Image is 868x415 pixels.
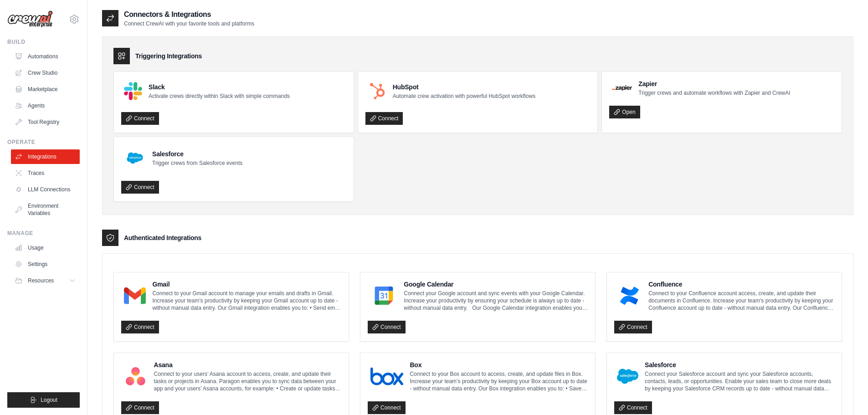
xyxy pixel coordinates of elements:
h4: Google Calendar [404,280,588,289]
div: Operate [7,138,80,146]
img: Salesforce Logo [124,147,146,169]
img: Slack Logo [124,82,142,100]
p: Connect your Salesforce account and sync your Salesforce accounts, contacts, leads, or opportunit... [645,370,834,392]
p: Connect your Google account and sync events with your Google Calendar. Increase your productivity... [404,290,588,312]
img: Google Calendar Logo [370,287,397,305]
img: Asana Logo [124,367,147,385]
h4: Slack [149,82,290,92]
h4: Zapier [638,79,790,88]
p: Activate crews directly within Slack with simple commands [149,92,290,100]
p: Automate crew activation with powerful HubSpot workflows [393,92,535,100]
a: Tool Registry [11,115,80,129]
div: Build [7,38,80,46]
p: Trigger crews from Salesforce events [152,159,242,167]
img: Zapier Logo [612,85,632,91]
p: Connect to your Gmail account to manage your emails and drafts in Gmail. Increase your team’s pro... [152,290,341,312]
a: Connect [365,112,403,125]
a: Settings [11,257,80,272]
img: Salesforce Logo [617,367,638,385]
a: Connect [368,401,406,414]
a: Marketplace [11,82,80,97]
h4: Confluence [648,280,834,289]
a: Connect [368,321,406,333]
img: Logo [7,10,53,28]
a: Automations [11,49,80,64]
img: HubSpot Logo [368,82,386,100]
a: Connect [121,181,159,194]
a: Agents [11,98,80,113]
h4: Box [410,360,588,369]
h4: Salesforce [645,360,834,369]
p: Connect to your Confluence account access, create, and update their documents in Confluence. Incr... [648,290,834,312]
img: Gmail Logo [124,287,146,305]
button: Logout [7,392,80,408]
a: LLM Connections [11,182,80,197]
a: Connect [614,321,652,333]
a: Traces [11,166,80,180]
a: Open [609,106,640,118]
h4: Salesforce [152,149,242,159]
div: Manage [7,230,80,237]
a: Crew Studio [11,66,80,80]
h3: Authenticated Integrations [124,233,201,242]
img: Box Logo [370,367,403,385]
span: Logout [41,396,57,404]
a: Environment Variables [11,199,80,220]
p: Connect to your users’ Asana account to access, create, and update their tasks or projects in Asa... [154,370,341,392]
p: Connect CrewAI with your favorite tools and platforms [124,20,254,27]
span: Resources [28,277,54,284]
button: Resources [11,273,80,288]
a: Connect [614,401,652,414]
p: Connect to your Box account to access, create, and update files in Box. Increase your team’s prod... [410,370,588,392]
h4: Asana [154,360,341,369]
h2: Connectors & Integrations [124,9,254,20]
a: Integrations [11,149,80,164]
a: Usage [11,241,80,255]
a: Connect [121,321,159,333]
h4: HubSpot [393,82,535,92]
h4: Gmail [152,280,341,289]
img: Confluence Logo [617,287,642,305]
h3: Triggering Integrations [135,51,202,61]
p: Trigger crews and automate workflows with Zapier and CrewAI [638,89,790,97]
a: Connect [121,401,159,414]
a: Connect [121,112,159,125]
